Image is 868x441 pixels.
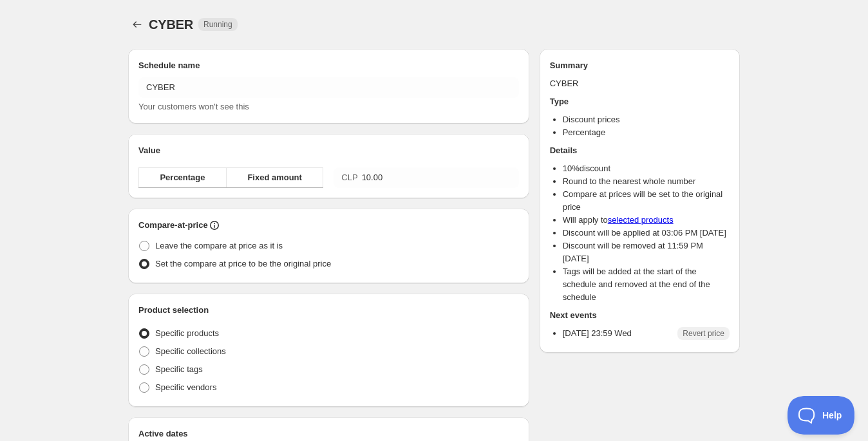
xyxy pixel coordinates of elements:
[247,171,302,184] span: Fixed amount
[550,309,730,322] h2: Next events
[563,126,730,139] li: Percentage
[563,227,730,239] li: Discount will be applied at 03:06 PM [DATE]
[550,77,730,90] p: CYBER
[563,162,730,175] li: 10 % discount
[155,328,219,338] span: Specific products
[563,113,730,126] li: Discount prices
[138,219,208,232] h2: Compare-at-price
[149,17,193,32] span: CYBER
[563,239,730,265] li: Discount will be removed at 11:59 PM [DATE]
[226,167,323,188] button: Fixed amount
[563,188,730,214] li: Compare at prices will be set to the original price
[138,144,519,157] h2: Value
[128,15,146,33] button: Schedules
[155,364,203,374] span: Specific tags
[788,396,855,435] iframe: Toggle Customer Support
[563,327,632,340] p: [DATE] 23:59 Wed
[683,328,724,339] span: Revert price
[155,259,331,268] span: Set the compare at price to be the original price
[608,215,674,225] a: selected products
[138,59,519,72] h2: Schedule name
[563,265,730,304] li: Tags will be added at the start of the schedule and removed at the end of the schedule
[138,167,227,188] button: Percentage
[563,214,730,227] li: Will apply to
[155,382,216,392] span: Specific vendors
[341,173,357,182] span: CLP
[155,241,283,250] span: Leave the compare at price as it is
[138,427,519,440] h2: Active dates
[160,171,205,184] span: Percentage
[155,346,226,356] span: Specific collections
[563,175,730,188] li: Round to the nearest whole number
[550,95,730,108] h2: Type
[550,144,730,157] h2: Details
[550,59,730,72] h2: Summary
[138,304,519,317] h2: Product selection
[203,19,232,30] span: Running
[138,102,249,111] span: Your customers won't see this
